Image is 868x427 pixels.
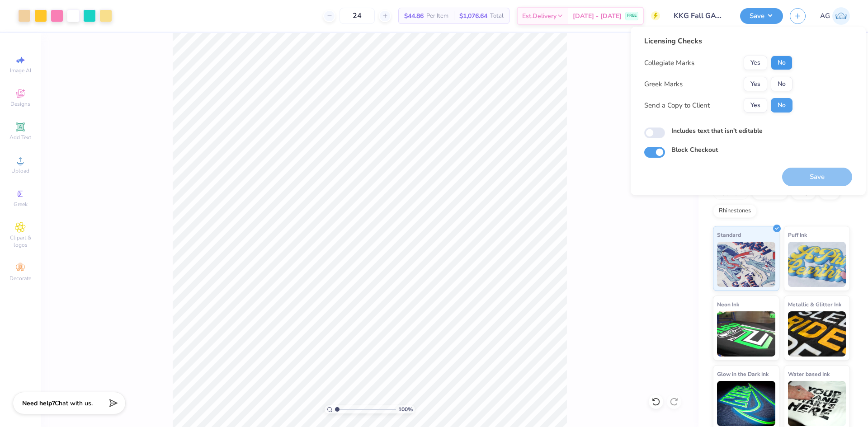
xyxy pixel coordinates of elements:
span: Metallic & Glitter Ink [788,300,841,309]
img: Aljosh Eyron Garcia [832,7,850,25]
label: Includes text that isn't editable [671,126,763,136]
input: Untitled Design [667,7,733,25]
span: [DATE] - [DATE] [573,11,622,21]
span: FREE [627,13,637,19]
span: Clipart & logos [5,234,36,249]
span: 100 % [398,405,413,413]
img: Neon Ink [717,311,775,357]
button: Save [740,8,783,24]
img: Metallic & Glitter Ink [788,311,846,357]
div: Greek Marks [644,79,683,89]
span: Designs [10,100,30,108]
span: Decorate [9,275,31,282]
a: AG [820,7,850,25]
img: Water based Ink [788,381,846,426]
span: Standard [717,230,741,239]
span: Per Item [426,11,448,21]
span: Image AI [10,67,31,74]
button: Yes [744,56,767,70]
span: Neon Ink [717,300,739,309]
span: Water based Ink [788,369,830,379]
span: $1,076.64 [459,11,487,21]
div: Send a Copy to Client [644,100,710,111]
button: No [771,56,793,70]
span: Glow in the Dark Ink [717,369,769,379]
div: Rhinestones [713,204,757,218]
button: No [771,77,793,91]
img: Glow in the Dark Ink [717,381,775,426]
span: Est. Delivery [522,11,557,21]
button: Yes [744,77,767,91]
img: Puff Ink [788,242,846,287]
span: Add Text [9,134,31,141]
span: AG [820,11,830,21]
span: Chat with us. [55,399,93,408]
span: $44.86 [404,11,424,21]
span: Puff Ink [788,230,807,239]
span: Total [490,11,504,21]
div: Collegiate Marks [644,58,694,68]
label: Block Checkout [671,145,718,155]
input: – – [340,8,375,24]
span: Greek [14,201,28,208]
span: Upload [11,167,29,174]
button: Yes [744,98,767,113]
img: Standard [717,242,775,287]
div: Licensing Checks [644,36,793,47]
strong: Need help? [22,399,55,408]
button: No [771,98,793,113]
